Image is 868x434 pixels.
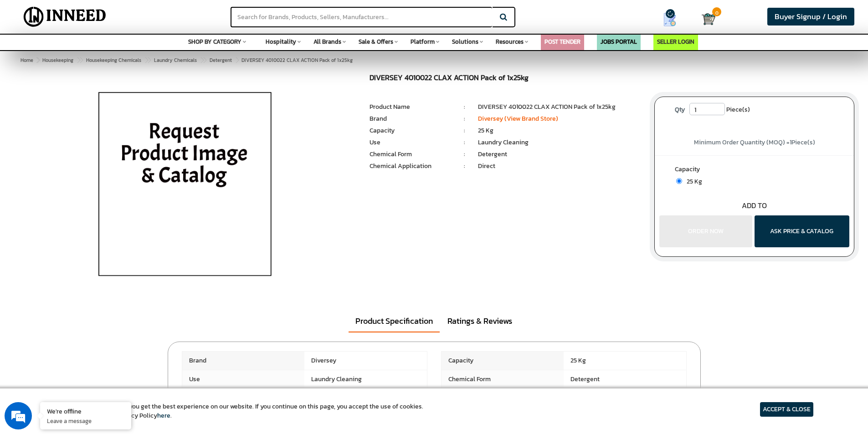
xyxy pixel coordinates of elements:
input: Search for Brands, Products, Sellers, Manufacturers... [231,7,492,27]
a: Home [19,55,35,66]
a: Diversey (View Brand Store) [478,114,558,123]
span: Use [182,370,305,388]
button: ASK PRICE & CATALOG [755,215,849,247]
div: We're offline [47,407,124,415]
span: SHOP BY CATEGORY [188,37,241,46]
img: Inneed.Market [16,5,114,28]
span: DIVERSEY 4010022 CLAX ACTION Pack of 1x25kg [41,56,353,64]
li: : [451,150,478,159]
span: Hospitality [266,37,296,46]
a: SELLER LOGIN [657,37,694,46]
a: Laundry Chemicals [152,55,199,66]
li: Brand [370,114,451,123]
a: POST TENDER [544,37,580,46]
span: Platform [411,37,435,46]
img: Cart [702,12,715,26]
li: Direct [478,162,641,171]
span: 1 [790,138,791,147]
li: DIVERSEY 4010022 CLAX ACTION Pack of 1x25kg [478,102,641,112]
span: Diversey [304,352,427,370]
a: Buyer Signup / Login [767,8,854,26]
span: All Brands [313,37,341,46]
p: Leave a message [47,417,124,425]
span: 25 Kg [682,177,702,186]
li: Detergent [478,150,641,159]
li: : [451,162,478,171]
a: Cart 0 [702,9,710,29]
span: > [36,56,39,64]
span: > [77,55,81,66]
span: 25 Kg [564,352,686,370]
span: > [144,55,149,66]
div: ADD TO [655,200,854,211]
a: JOBS PORTAL [601,37,637,46]
article: We use cookies to ensure you get the best experience on our website. If you continue on this page... [55,402,423,420]
label: Qty [670,103,689,117]
li: 25 Kg [478,126,641,135]
a: Product Specification [349,311,440,332]
img: Show My Quotes [663,13,677,26]
article: ACCEPT & CLOSE [760,402,813,417]
a: Detergent [208,55,234,66]
li: Chemical Application [370,162,451,171]
li: : [451,114,478,123]
span: Piece(s) [726,103,750,117]
span: Detergent [564,370,686,388]
li: Chemical Form [370,150,451,159]
li: : [451,138,478,147]
span: Laundry Cleaning [304,370,427,388]
span: Laundry Chemicals [154,56,197,64]
span: Capacity [442,352,564,370]
a: Housekeeping Chemicals [84,55,143,66]
span: 0 [712,7,721,16]
a: Ratings & Reviews [441,311,519,332]
span: Detergent [210,56,232,64]
label: Capacity [675,165,834,176]
span: Housekeeping [42,56,73,64]
span: > [235,55,240,66]
span: Chemical Form [442,370,564,388]
span: Resources [496,37,524,46]
span: Solutions [452,37,478,46]
span: Sale & Offers [359,37,393,46]
span: > [200,55,205,66]
a: Housekeeping [41,55,75,66]
img: TASKI Stride Citrus Sc Neutral Cleaner - J Flex Pack Of 1 X 5 Liters [78,74,291,301]
span: Brand [182,352,305,370]
li: Laundry Cleaning [478,138,641,147]
li: : [451,126,478,135]
li: Use [370,138,451,147]
h1: DIVERSEY 4010022 CLAX ACTION Pack of 1x25kg [370,74,641,84]
li: : [451,102,478,112]
a: here [157,411,170,420]
span: Minimum Order Quantity (MOQ) = Piece(s) [694,138,815,147]
span: Housekeeping Chemicals [86,56,141,64]
li: Capacity [370,126,451,135]
li: Product Name [370,102,451,112]
a: my Quotes [645,9,702,30]
span: Buyer Signup / Login [775,11,847,22]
